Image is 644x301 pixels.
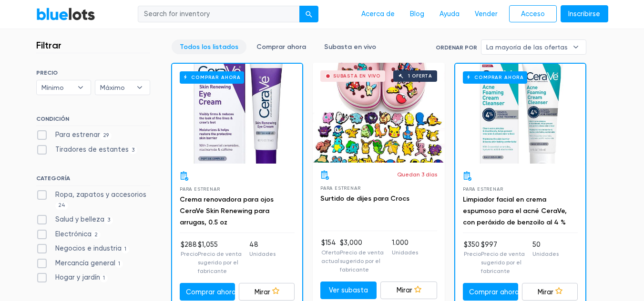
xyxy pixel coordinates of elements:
[486,43,568,51] font: La mayoría de las ofertas
[118,261,120,267] font: 1
[248,39,314,54] a: Comprar ahora
[55,215,104,223] font: Salud y belleza
[392,249,418,256] font: Unidades
[55,146,129,154] font: Tiradores de estantes
[36,175,70,182] font: CATEGORÍA
[320,282,377,299] a: Ver subasta
[138,6,300,23] input: Search for inventory
[397,286,412,294] font: Mirar
[568,10,600,18] font: Inscribirse
[36,116,69,122] font: CONDICIÓN
[316,39,384,54] a: Subasta en vivo
[463,186,503,192] font: Para estrenar
[180,283,235,301] a: Comprar ahora
[329,286,368,294] font: Ver subasta
[392,239,409,247] font: 1.000
[124,246,126,252] font: 1
[522,283,578,301] a: Mirar
[463,283,519,301] a: Comprar ahora
[55,244,122,252] font: Negocios e industria
[94,232,98,238] font: 2
[36,69,58,76] font: PRECIO
[354,5,402,23] a: Acerca de
[436,44,477,51] font: Ordenar por
[469,288,519,296] font: Comprar ahora
[180,186,220,192] font: Para estrenar
[532,251,559,257] font: Unidades
[100,84,125,91] font: Máximo
[36,39,61,51] font: Filtrar
[180,43,238,51] font: Todos los listados
[58,202,65,208] font: 24
[181,251,198,257] font: Precio
[55,273,100,282] font: Hogar y jardín
[313,63,445,163] a: Subasta en vivo 1 oferta
[132,147,134,153] font: 3
[481,241,497,249] font: $997
[464,241,480,249] font: $350
[181,241,197,249] font: $288
[107,217,110,223] font: 3
[324,43,376,51] font: Subasta en vivo
[186,288,236,296] font: Comprar ahora
[55,230,92,238] font: Electrónica
[561,5,608,23] a: Inscribirse
[172,64,302,164] a: Comprar ahora
[180,195,274,226] a: Crema renovadora para ojos CeraVe Skin Renewing para arrugas, 0.5 oz
[474,75,524,80] font: Comprar ahora
[103,132,109,138] font: 29
[320,185,360,191] font: Para estrenar
[41,84,64,91] font: Mínimo
[340,249,384,273] font: Precio de venta sugerido por el fabricante
[198,241,218,249] font: $1,055
[509,5,557,23] a: Acceso
[249,241,258,249] font: 48
[333,73,380,79] font: Subasta en vivo
[521,10,545,18] font: Acceso
[402,5,432,23] a: Blog
[361,10,395,18] font: Acerca de
[55,191,146,199] font: Ropa, zapatos y accesorios
[172,39,246,54] a: Todos los listados
[538,288,553,296] font: Mirar
[191,75,241,80] font: Comprar ahora
[239,283,295,301] a: Mirar
[467,5,505,23] a: Vender
[481,251,525,274] font: Precio de venta sugerido por el fabricante
[408,73,432,79] font: 1 oferta
[55,259,115,267] font: Mercancía general
[464,251,481,257] font: Precio
[475,10,498,18] font: Vender
[397,171,437,178] font: Quedan 3 días
[320,194,409,203] a: Surtido de dijes para Crocs
[340,239,362,247] font: $3,000
[532,241,541,249] font: 50
[321,239,336,247] font: $154
[463,195,567,226] a: Limpiador facial en crema espumoso para el acné CeraVe, con peróxido de benzoilo al 4 %
[410,10,424,18] font: Blog
[198,251,242,274] font: Precio de venta sugerido por el fabricante
[255,288,270,296] font: Mirar
[455,64,585,164] a: Comprar ahora
[321,249,340,264] font: Oferta actual
[103,275,105,281] font: 1
[249,251,276,257] font: Unidades
[380,282,437,299] a: Mirar
[256,43,306,51] font: Comprar ahora
[440,10,460,18] font: Ayuda
[55,131,100,139] font: Para estrenar
[432,5,467,23] a: Ayuda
